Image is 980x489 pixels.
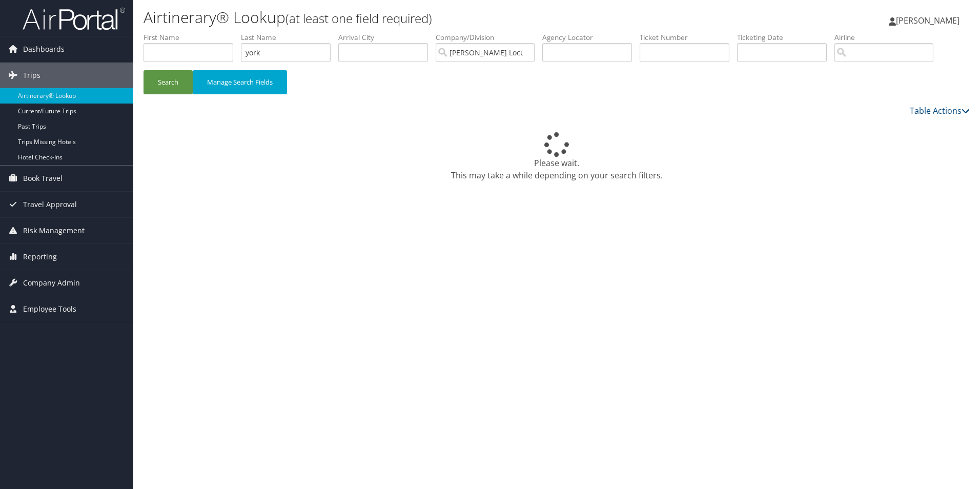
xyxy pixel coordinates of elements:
small: (at least one field required) [285,10,432,27]
span: Trips [23,63,40,88]
label: Last Name [241,32,338,43]
div: Please wait. This may take a while depending on your search filters. [144,132,970,181]
label: Arrival City [338,32,436,43]
h1: Airtinerary® Lookup [144,7,695,28]
span: Employee Tools [23,296,76,322]
button: Search [144,70,193,94]
span: [PERSON_NAME] [896,15,959,26]
label: First Name [144,32,241,43]
span: Dashboards [23,36,65,62]
label: Airline [834,32,941,43]
span: Book Travel [23,166,63,191]
span: Reporting [23,244,57,270]
label: Agency Locator [542,32,640,43]
span: Company Admin [23,270,80,296]
a: Table Actions [910,105,970,116]
span: Travel Approval [23,192,77,217]
label: Ticketing Date [737,32,834,43]
span: Risk Management [23,218,85,243]
label: Company/Division [436,32,542,43]
label: Ticket Number [640,32,737,43]
img: airportal-logo.png [23,7,125,31]
button: Manage Search Fields [193,70,287,94]
a: [PERSON_NAME] [889,5,970,36]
